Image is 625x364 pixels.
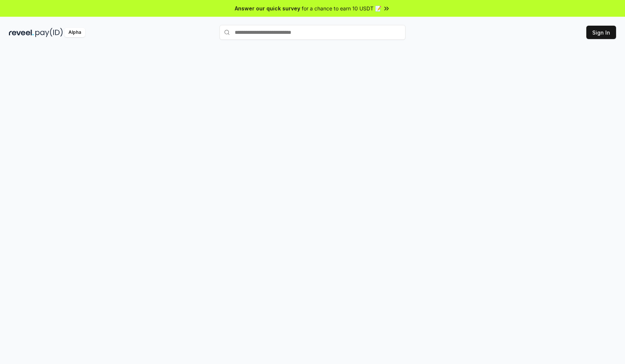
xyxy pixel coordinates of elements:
[586,26,616,39] button: Sign In
[64,28,85,37] div: Alpha
[235,4,300,12] span: Answer our quick survey
[35,28,63,37] img: pay_id
[9,28,34,37] img: reveel_dark
[302,4,381,12] span: for a chance to earn 10 USDT 📝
